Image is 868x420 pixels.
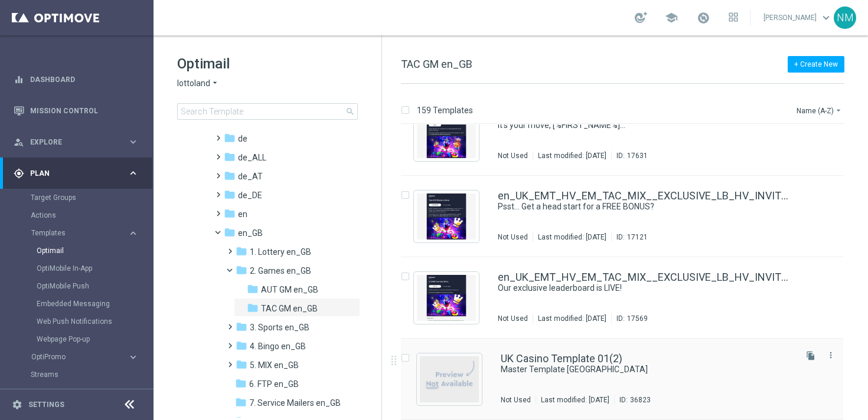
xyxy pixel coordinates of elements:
span: de_ALL [238,152,266,163]
div: Embedded Messaging [37,295,152,313]
a: OptiMobile Push [37,281,123,291]
div: OptiPromo [31,348,152,366]
i: keyboard_arrow_right [128,352,139,363]
i: keyboard_arrow_right [128,228,139,239]
button: gps_fixed Plan keyboard_arrow_right [13,169,139,178]
i: folder [247,283,259,295]
p: 159 Templates [417,105,473,116]
a: Mission Control [30,95,139,126]
i: person_search [14,137,24,147]
i: folder [247,302,259,314]
div: Templates [31,224,152,348]
i: folder [224,189,236,201]
div: Webpage Pop-up [37,330,152,348]
div: ID: [611,151,648,160]
div: ID: [611,314,648,323]
button: equalizer Dashboard [13,75,139,84]
button: + Create New [788,56,844,73]
div: Explore [14,137,128,147]
span: 5. MIX en_GB [250,360,299,370]
i: folder [236,359,247,370]
span: Explore [30,139,128,146]
a: Dashboard [30,64,139,95]
div: OptiPromo [31,353,128,360]
div: Not Used [498,314,528,323]
a: en_UK_EMT_HV_EM_TAC_MIX__EXCLUSIVE_LB_HV_INVITE_START_250227 [498,272,794,283]
i: folder [224,208,236,219]
div: OptiMobile Push [37,277,152,295]
div: Mission Control [14,95,139,126]
i: equalizer [14,74,24,85]
div: Psst… Get a head start for a FREE BONUS? [498,201,794,212]
span: de_DE [238,190,262,201]
input: Search Template [177,103,358,120]
i: more_vert [826,350,836,360]
i: arrow_drop_down [834,106,843,115]
i: folder [236,340,247,352]
a: Actions [31,211,123,220]
button: Templates keyboard_arrow_right [31,228,139,238]
span: AUT GM en_GB [261,284,318,295]
img: 17121.jpeg [417,193,476,239]
img: noPreview.jpg [420,356,479,402]
a: OptiMobile In-App [37,264,123,273]
div: 17569 [627,314,648,323]
a: Target Groups [31,193,123,202]
img: 17569.jpeg [417,275,476,321]
div: Press SPACE to select this row. [389,176,866,257]
span: de [238,133,247,144]
div: Not Used [498,232,528,242]
i: folder [235,378,247,389]
i: folder [236,264,247,276]
button: more_vert [825,348,837,362]
i: keyboard_arrow_right [128,136,139,147]
div: Last modified: [DATE] [533,314,611,323]
div: Last modified: [DATE] [536,395,614,405]
i: folder [224,170,236,182]
i: folder [224,227,236,238]
i: gps_fixed [14,168,24,179]
span: de_AT [238,171,263,182]
span: school [665,11,678,24]
div: It’s your move, [%FIRST_NAME%]... [498,120,794,131]
img: 17631.jpeg [417,112,476,158]
i: folder [224,132,236,144]
div: Press SPACE to select this row. [389,94,866,176]
span: 6. FTP en_GB [249,379,299,389]
span: TAC GM en_GB [401,58,472,70]
a: Our exclusive leaderboard is LIVE! [498,283,766,294]
div: Press SPACE to select this row. [389,339,866,420]
div: Optimail [37,242,152,260]
div: Target Groups [31,189,152,206]
div: 17121 [627,232,648,242]
span: Templates [31,229,116,237]
div: Templates [31,229,128,237]
button: person_search Explore keyboard_arrow_right [13,137,139,147]
i: folder [224,151,236,163]
div: Not Used [501,395,531,405]
div: Streams [31,366,152,383]
div: Press SPACE to select this row. [389,257,866,339]
a: UK Casino Template 01(2) [501,353,622,364]
span: search [345,107,355,116]
a: Settings [28,401,64,408]
i: file_copy [806,351,815,360]
button: OptiPromo keyboard_arrow_right [31,352,139,362]
div: Not Used [498,151,528,160]
span: en_GB [238,228,263,238]
div: ID: [614,395,651,405]
div: Mission Control [13,106,139,116]
span: lottoland [177,78,210,89]
span: TAC GM en_GB [261,303,318,314]
span: 7. Service Mailers en_GB [249,398,341,408]
i: keyboard_arrow_right [128,168,139,179]
a: Optimail [37,246,123,255]
i: settings [12,399,22,410]
span: OptiPromo [31,353,116,360]
div: Plan [14,168,128,179]
button: lottoland arrow_drop_down [177,78,220,89]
